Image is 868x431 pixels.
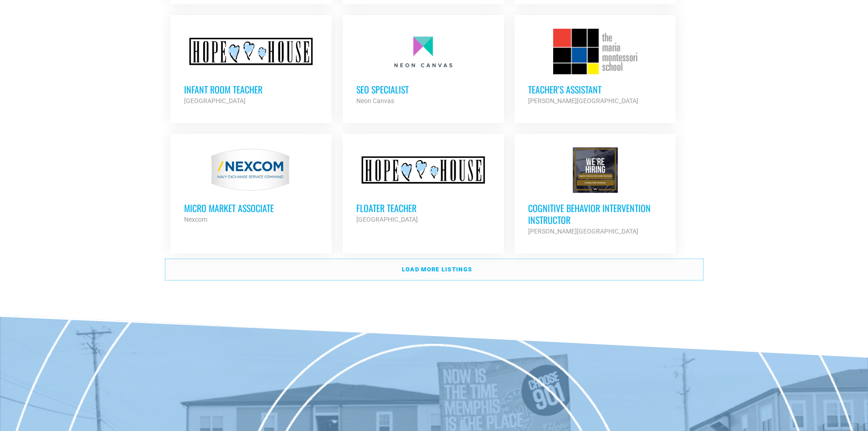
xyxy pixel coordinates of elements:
[356,216,418,223] strong: [GEOGRAPHIC_DATA]
[170,134,332,239] a: Micro Market Associate Nexcom
[184,97,246,104] strong: [GEOGRAPHIC_DATA]
[514,134,676,250] a: Cognitive Behavior Intervention Instructor [PERSON_NAME][GEOGRAPHIC_DATA]
[528,202,662,226] h3: Cognitive Behavior Intervention Instructor
[165,259,703,280] a: Load more listings
[528,83,662,95] h3: Teacher’s Assistant
[528,228,638,235] strong: [PERSON_NAME][GEOGRAPHIC_DATA]
[356,202,490,214] h3: Floater Teacher
[356,83,490,95] h3: SEO Specialist
[343,134,504,239] a: Floater Teacher [GEOGRAPHIC_DATA]
[170,15,332,120] a: Infant Room Teacher [GEOGRAPHIC_DATA]
[402,266,472,273] strong: Load more listings
[343,15,504,120] a: SEO Specialist Neon Canvas
[514,15,676,120] a: Teacher’s Assistant [PERSON_NAME][GEOGRAPHIC_DATA]
[184,202,318,214] h3: Micro Market Associate
[184,216,207,223] strong: Nexcom
[528,97,638,104] strong: [PERSON_NAME][GEOGRAPHIC_DATA]
[184,83,318,95] h3: Infant Room Teacher
[356,97,394,104] strong: Neon Canvas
